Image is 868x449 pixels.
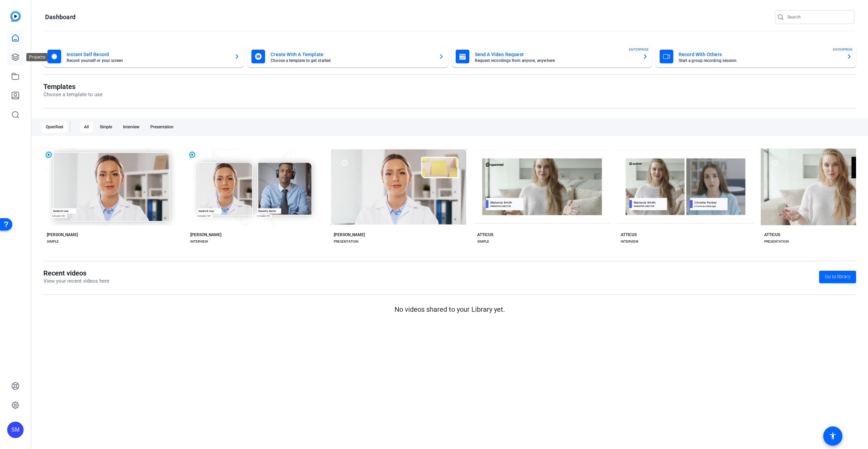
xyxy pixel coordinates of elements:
mat-card-subtitle: Request recordings from anyone, anywhere [475,59,637,63]
mat-card-subtitle: Start a group recording session [679,59,841,63]
div: ATTICUS [477,232,493,238]
span: ENTERPRISE [629,47,649,52]
div: SM [7,422,24,438]
p: View your recent videos here [43,277,109,285]
div: SIMPLE [47,239,59,244]
div: INTERVIEW [190,239,208,244]
p: Choose a template to use [43,91,102,99]
a: Go to library [819,271,856,283]
div: PRESENTATION [764,239,789,244]
button: Record With OthersStart a group recording sessionENTERPRISE [656,46,856,67]
div: [PERSON_NAME] [47,232,78,238]
button: Create With A TemplateChoose a template to get started [247,46,448,67]
div: ATTICUS [764,232,780,238]
div: ATTICUS [621,232,637,238]
div: PRESENTATION [334,239,358,244]
h1: Dashboard [45,13,75,21]
p: No videos shared to your Library yet. [43,304,856,315]
mat-card-title: Instant Self Record [67,50,229,59]
mat-card-subtitle: Record yourself or your screen [67,59,229,63]
div: SIMPLE [477,239,489,244]
button: Instant Self RecordRecord yourself or your screen [43,46,244,67]
div: OpenReel [42,121,67,132]
div: Presentation [146,121,178,132]
mat-card-title: Create With A Template [271,50,433,59]
h1: Recent videos [43,269,109,277]
button: Send A Video RequestRequest recordings from anyone, anywhereENTERPRISE [452,46,652,67]
input: Search [787,13,849,21]
mat-icon: accessibility [829,432,837,440]
div: Simple [96,121,116,132]
mat-card-subtitle: Choose a template to get started [271,59,433,63]
div: Projects [26,53,48,61]
div: Interview [119,121,143,132]
div: INTERVIEW [621,239,638,244]
img: blue-gradient.svg [10,11,21,22]
div: All [80,121,93,132]
span: ENTERPRISE [833,47,853,52]
span: Go to library [825,273,851,280]
div: [PERSON_NAME] [190,232,221,238]
h1: Templates [43,82,102,91]
mat-card-title: Send A Video Request [475,50,637,59]
mat-card-title: Record With Others [679,50,841,59]
div: [PERSON_NAME] [334,232,365,238]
